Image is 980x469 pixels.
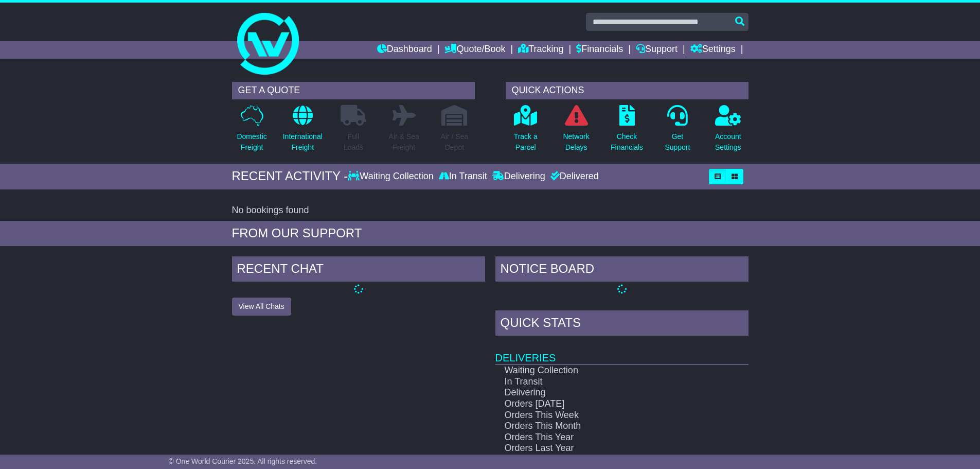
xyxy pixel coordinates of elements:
a: Quote/Book [444,41,505,59]
a: Support [636,41,678,59]
a: NetworkDelays [562,105,590,159]
div: RECENT CHAT [232,256,485,284]
a: Track aParcel [513,105,538,159]
a: InternationalFreight [282,105,323,159]
td: Orders This Month [495,421,712,432]
a: GetSupport [664,105,690,159]
span: © One World Courier 2025. All rights reserved. [169,457,317,465]
div: Delivered [548,171,599,182]
a: Dashboard [377,41,432,59]
td: Deliveries [495,338,749,364]
div: Quick Stats [495,310,749,338]
p: Track a Parcel [514,131,538,153]
div: In Transit [436,171,490,182]
a: CheckFinancials [610,105,644,159]
td: Orders This Week [495,410,712,421]
div: NOTICE BOARD [495,256,749,284]
div: QUICK ACTIONS [506,82,749,99]
a: Financials [576,41,623,59]
p: Check Financials [611,131,643,153]
td: Delivering [495,387,712,398]
p: Network Delays [563,131,589,153]
td: Waiting Collection [495,364,712,376]
a: Tracking [518,41,563,59]
div: RECENT ACTIVITY - [232,169,348,184]
p: Full Loads [341,131,366,153]
div: Waiting Collection [348,171,436,182]
p: Domestic Freight [237,131,266,153]
p: Air & Sea Freight [389,131,419,153]
td: Orders [DATE] [495,398,712,410]
a: Settings [690,41,736,59]
p: International Freight [283,131,323,153]
p: Get Support [665,131,690,153]
p: Air / Sea Depot [441,131,469,153]
a: AccountSettings [715,105,742,159]
div: Delivering [490,171,548,182]
p: Account Settings [715,131,741,153]
td: Orders Last Year [495,443,712,454]
div: No bookings found [232,205,749,216]
td: Orders This Year [495,432,712,443]
a: DomesticFreight [236,105,267,159]
td: In Transit [495,376,712,388]
div: GET A QUOTE [232,82,475,99]
button: View All Chats [232,298,291,316]
div: FROM OUR SUPPORT [232,226,749,241]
